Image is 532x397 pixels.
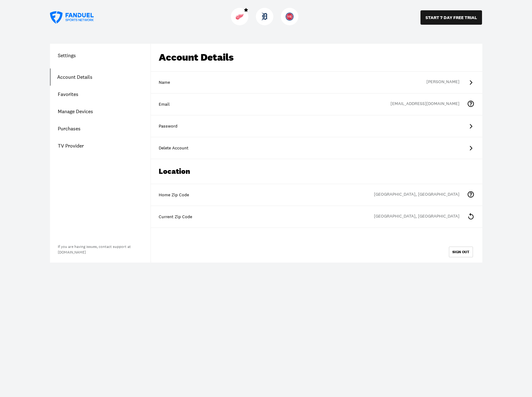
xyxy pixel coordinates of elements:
[50,103,151,120] a: Manage Devices
[231,20,251,27] a: Red WingsRed Wings
[159,79,475,86] div: Name
[159,123,475,129] div: Password
[286,13,294,21] img: Pistons
[374,213,467,221] div: [GEOGRAPHIC_DATA], [GEOGRAPHIC_DATA]
[281,20,301,27] a: PistonsPistons
[374,191,467,199] div: [GEOGRAPHIC_DATA], [GEOGRAPHIC_DATA]
[159,101,475,108] div: Email
[50,86,151,103] a: Favorites
[390,101,467,108] div: [EMAIL_ADDRESS][DOMAIN_NAME]
[50,11,94,24] a: FanDuel Sports Network
[261,13,269,21] img: Tigers
[449,247,473,257] button: SIGN OUT
[159,145,475,151] div: Delete Account
[236,13,244,21] img: Red Wings
[159,192,475,198] div: Home Zip Code
[50,137,151,154] a: TV Provider
[50,120,151,137] a: Purchases
[256,20,276,27] a: TigersTigers
[151,159,482,184] div: Location
[159,214,475,220] div: Current Zip Code
[151,44,482,72] div: Account Details
[426,79,467,86] div: [PERSON_NAME]
[50,52,151,59] h1: Settings
[58,244,131,255] a: If you are having issues, contact support at[DOMAIN_NAME]
[420,10,482,25] button: START 7 DAY FREE TRIAL
[50,68,151,86] a: Account Details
